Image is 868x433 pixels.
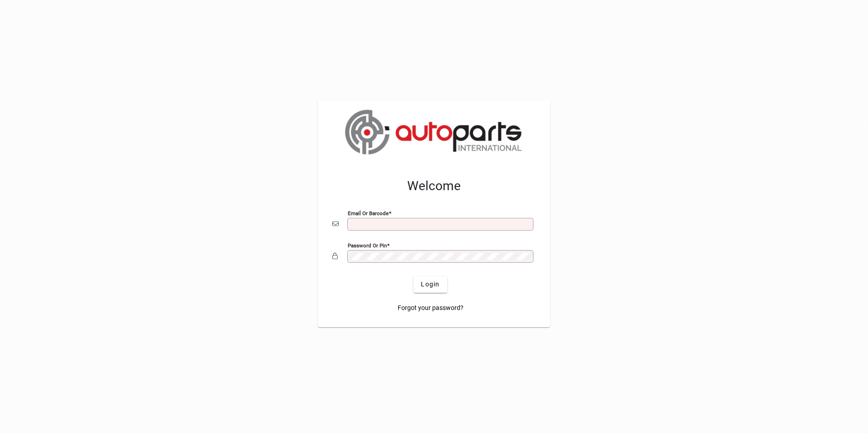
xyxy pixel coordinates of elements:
[421,280,439,289] span: Login
[332,178,536,194] h2: Welcome
[394,300,467,316] a: Forgot your password?
[348,210,389,216] mat-label: Email or Barcode
[414,276,447,293] button: Login
[398,303,464,313] span: Forgot your password?
[348,242,387,248] mat-label: Password or Pin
